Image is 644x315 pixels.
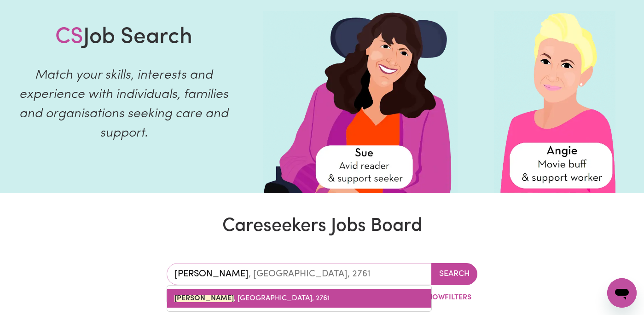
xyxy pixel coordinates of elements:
input: Enter a suburb or postcode [167,263,432,285]
p: Match your skills, interests and experience with individuals, families and organisations seeking ... [11,66,237,143]
h1: Job Search [55,24,192,51]
span: Show [423,294,445,301]
button: ShowFilters [406,289,477,306]
button: Search [431,263,477,285]
a: DEAN PARK, New South Wales, 2761 [167,289,431,308]
span: , [GEOGRAPHIC_DATA], 2761 [174,295,330,302]
iframe: Button to launch messaging window, conversation in progress [607,278,637,308]
div: menu-options [167,285,432,312]
span: CS [55,26,83,48]
mark: [PERSON_NAME] [174,295,234,302]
